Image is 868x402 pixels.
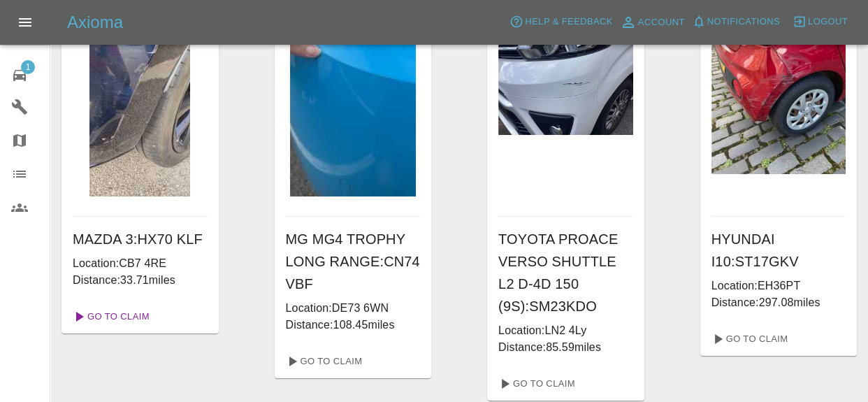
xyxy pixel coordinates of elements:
button: Logout [789,11,851,33]
button: Notifications [688,11,783,33]
h6: MG MG4 TROPHY LONG RANGE : CN74 VBF [286,228,421,295]
a: Go To Claim [280,350,366,373]
h6: HYUNDAI I10 : ST17GKV [711,228,846,273]
span: Help & Feedback [525,14,612,30]
h5: Axioma [67,11,123,34]
p: Location: DE73 6WN [286,300,421,317]
span: Notifications [707,14,780,30]
span: 1 [21,60,35,74]
p: Location: CB7 4RE [73,255,208,272]
a: Go To Claim [67,306,153,328]
h6: TOYOTA PROACE VERSO SHUTTLE L2 D-4D 150 (9S) : SM23KDO [498,228,633,317]
p: Location: EH36PT [711,278,846,294]
button: Help & Feedback [506,11,616,33]
span: Logout [808,14,848,30]
button: Open drawer [8,6,42,39]
span: Account [638,15,685,31]
p: Distance: 108.45 miles [286,317,421,333]
a: Go To Claim [706,328,792,350]
a: Account [616,11,688,34]
p: Distance: 297.08 miles [711,294,846,311]
a: Go To Claim [493,373,579,395]
h6: MAZDA 3 : HX70 KLF [73,228,208,250]
p: Location: LN2 4Ly [498,322,633,339]
p: Distance: 33.71 miles [73,272,208,289]
p: Distance: 85.59 miles [498,339,633,356]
